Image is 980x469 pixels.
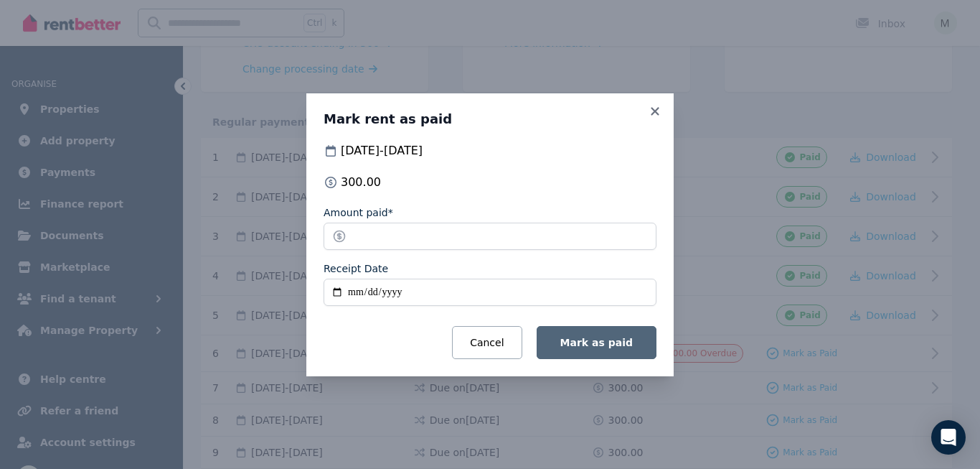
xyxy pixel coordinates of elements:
[324,261,388,276] label: Receipt Date
[537,326,656,359] button: Mark as paid
[931,420,966,455] div: Open Intercom Messenger
[452,326,522,359] button: Cancel
[324,205,393,220] label: Amount paid*
[324,111,656,128] h3: Mark rent as paid
[341,174,381,191] span: 300.00
[560,337,633,348] span: Mark as paid
[341,142,423,159] span: [DATE] - [DATE]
